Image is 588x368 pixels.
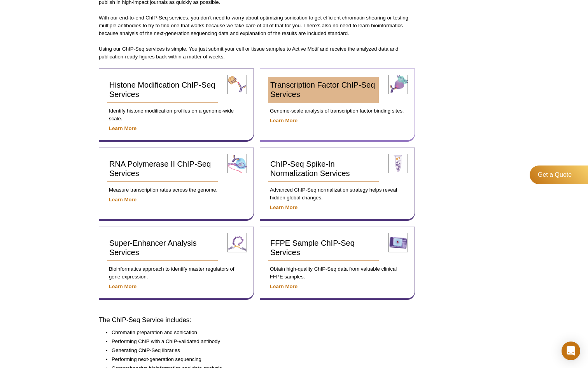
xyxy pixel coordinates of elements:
span: ChIP-Seq Spike-In Normalization Services [270,160,350,178]
a: Super-Enhancer Analysis Services [107,235,218,261]
a: Transcription Factor ChIP-Seq Services [268,77,379,103]
li: Performing ChIP with a ChIP-validated antibody [112,338,408,347]
span: FFPE Sample ChIP-Seq Services [270,239,355,257]
span: Super-Enhancer Analysis Services [109,239,197,257]
a: FFPE Sample ChIP-Seq Services [268,235,379,261]
li: Performing next-generation sequencing [112,356,408,364]
img: histone modification ChIP-Seq [227,75,247,94]
div: Open Intercom Messenger [562,342,580,360]
p: Genome-scale analysis of transcription factor binding sites. [268,107,407,115]
p: Bioinformatics approach to identify master regulators of gene expression. [107,265,246,281]
img: ChIP-Seq spike-in normalization [388,154,408,173]
a: Learn More [270,204,297,210]
h3: The ChIP-Seq Service includes: [99,315,415,325]
a: Histone Modification ChIP-Seq Services [107,77,218,103]
span: Histone Modification ChIP-Seq Services [109,81,215,99]
img: FFPE ChIP-Seq [388,233,408,252]
span: Transcription Factor ChIP-Seq Services [270,81,375,99]
p: With our end-to-end ChIP-Seq services, you don’t need to worry about optimizing sonication to get... [99,14,415,37]
img: ChIP-Seq super-enhancer analysis [227,233,247,252]
a: Learn More [109,125,136,131]
p: Measure transcription rates across the genome. [107,186,246,194]
img: RNA pol II ChIP-Seq [227,154,247,173]
p: Identify histone modification profiles on a genome-wide scale. [107,107,246,123]
a: Learn More [270,283,297,289]
span: RNA Polymerase II ChIP-Seq Services [109,160,211,178]
li: Chromatin preparation and sonication [112,329,408,338]
a: Learn More [270,118,297,123]
p: Advanced ChIP-Seq normalization strategy helps reveal hidden global changes. [268,186,407,202]
a: RNA Polymerase II ChIP-Seq Services [107,156,218,182]
p: Using our ChIP-Seq services is simple. You just submit your cell or tissue samples to Active Moti... [99,45,415,61]
a: ChIP-Seq Spike-In Normalization Services [268,156,379,182]
img: transcription factor ChIP-Seq [388,75,408,94]
li: Generating ChIP-Seq libraries [112,347,408,356]
p: Obtain high-quality ChIP-Seq data from valuable clinical FFPE samples. [268,265,407,281]
a: Learn More [109,197,136,202]
a: Learn More [109,283,136,289]
a: Get a Quote [530,166,588,184]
